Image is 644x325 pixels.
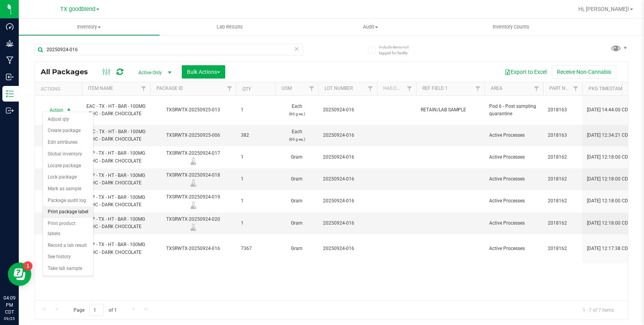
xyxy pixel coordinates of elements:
a: Ref Field 1 [422,86,448,91]
span: 1 [241,220,271,227]
a: Filter [223,82,236,95]
li: Locate package [43,160,93,172]
span: 2018163 [548,132,578,139]
input: 1 [90,304,104,316]
span: 2018163 [548,106,578,114]
span: 2018162 [548,220,578,227]
span: Active Processes [489,175,538,183]
span: WIP - TX - HT - BAR - 100MG - THC - DARK CHOCOLATE [86,172,145,187]
span: Inventory Counts [482,23,540,30]
span: WIP - TX - HT - BAR - 100MG - THC - DARK CHOCOLATE [86,194,145,209]
span: Lab Results [206,23,253,30]
span: 20250924-016 [323,197,372,205]
span: [DATE] 12:18:00 CDT [587,197,631,205]
div: Lab Sample [149,201,237,209]
a: Filter [569,82,582,95]
span: Audit [301,23,441,30]
span: 2018162 [548,154,578,161]
iframe: Resource center unread badge [23,261,32,271]
p: 04:09 PM CDT [4,295,15,316]
li: Print package label [43,206,93,218]
span: 1 [241,106,271,114]
li: Adjust qty [43,114,93,125]
span: Clear [294,44,300,54]
span: [DATE] 12:18:00 CDT [587,220,631,227]
a: Filter [364,82,377,95]
span: 1 [241,175,271,183]
span: Each [280,128,314,143]
inline-svg: Inbound [6,73,14,81]
span: Action [43,105,64,116]
li: Edit attributes [43,137,93,148]
p: (60 g ea.) [280,136,314,143]
a: Part Number [549,86,581,91]
span: Hi, [PERSON_NAME]! [578,6,629,12]
span: 1 [241,154,271,161]
span: Active Processes [489,197,538,205]
span: 2018162 [548,197,578,205]
a: Filter [137,82,150,95]
div: TXSRWTX-20250924-018 [149,171,237,187]
span: Active Processes [489,154,538,161]
a: Lot Number [325,86,353,91]
span: 382 [241,132,271,139]
a: Filter [472,82,484,95]
li: Print product labels [43,218,93,239]
span: 20250924-016 [323,175,372,183]
span: Inventory [19,23,160,30]
li: See history [43,251,93,263]
a: Pkg Timestamp [588,86,634,91]
li: Global inventory [43,148,93,160]
span: Pod 6 - Post sampling quarantine [489,103,538,118]
span: RETAIN/LAB SAMPLE [421,106,480,114]
a: Area [491,86,502,91]
div: TXSRWTX-20250924-016 [149,245,237,252]
span: Gram [280,220,314,227]
span: Page of 1 [67,304,123,316]
span: Gram [280,197,314,205]
span: 20250924-016 [323,220,372,227]
th: Has COA [377,82,416,96]
a: Audit [300,19,441,35]
inline-svg: Inventory [6,90,14,98]
a: Filter [530,82,543,95]
inline-svg: Outbound [6,107,14,114]
li: Record a lab result [43,240,93,252]
a: Item Name [88,86,113,91]
span: 20250924-016 [323,132,372,139]
span: 20250924-016 [323,106,372,114]
li: Take lab sample [43,263,93,275]
div: Lab Sample [149,157,237,165]
inline-svg: Grow [6,39,14,47]
span: Active Processes [489,220,538,227]
a: Inventory Counts [441,19,581,35]
div: TXSRWTX-20250925-006 [149,132,237,139]
span: [DATE] 12:18:00 CDT [587,175,631,183]
p: (60 g ea.) [280,110,314,118]
span: [DATE] 12:34:21 CDT [587,132,631,139]
button: Bulk Actions [182,65,225,79]
a: Lab Results [160,19,300,35]
li: Package audit log [43,195,93,207]
div: Lab Sample [149,179,237,187]
div: Lab Sample [149,223,237,231]
a: Filter [403,82,416,95]
button: Receive Non-Cannabis [552,65,616,79]
div: TXSRWTX-20250924-017 [149,150,237,165]
span: [DATE] 12:18:00 CDT [587,154,631,161]
span: TX goodblend [60,6,95,12]
span: WIP - TX - HT - BAR - 100MG - THC - DARK CHOCOLATE [86,150,145,164]
inline-svg: Dashboard [6,23,14,30]
span: Gram [280,154,314,161]
span: 20250924-016 [323,245,372,252]
span: Active Processes [489,245,538,252]
span: [DATE] 14:44:00 CDT [587,106,631,114]
span: Gram [280,175,314,183]
li: Mark as sample [43,183,93,195]
span: 7367 [241,245,271,252]
span: Gram [280,245,314,252]
span: WIP - TX - HT - BAR - 100MG - THC - DARK CHOCOLATE [86,241,145,256]
p: 09/25 [4,316,15,321]
a: Filter [305,82,318,95]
